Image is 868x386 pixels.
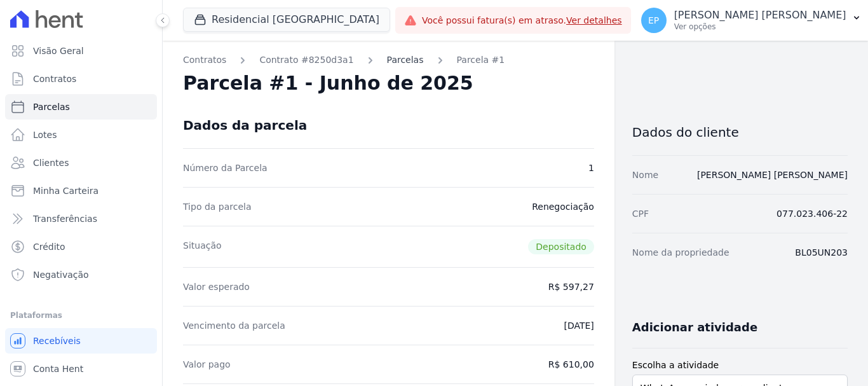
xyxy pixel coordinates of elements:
[33,45,84,57] span: Visão Geral
[795,246,848,259] dd: BL05UN203
[33,362,83,375] span: Conta Hent
[632,359,848,372] label: Escolha a atividade
[548,280,594,293] dd: R$ 597,27
[183,118,307,133] div: Dados da parcela
[548,358,594,371] dd: R$ 610,00
[183,53,594,67] nav: Breadcrumb
[33,334,81,347] span: Recebíveis
[33,240,65,253] span: Crédito
[33,100,70,113] span: Parcelas
[183,239,222,254] dt: Situação
[10,308,152,323] div: Plataformas
[183,162,268,174] dt: Número da Parcela
[5,66,157,92] a: Contratos
[5,356,157,382] a: Conta Hent
[183,358,231,371] dt: Valor pago
[387,53,424,67] a: Parcelas
[5,150,157,176] a: Clientes
[33,184,98,197] span: Minha Carteira
[5,328,157,354] a: Recebíveis
[457,53,505,67] a: Parcela #1
[566,15,622,25] a: Ver detalhes
[632,125,848,140] h3: Dados do cliente
[588,162,594,174] dd: 1
[183,72,473,95] h2: Parcela #1 - Junho de 2025
[632,169,658,181] dt: Nome
[532,200,594,213] dd: Renegociação
[5,38,157,64] a: Visão Geral
[674,9,846,22] p: [PERSON_NAME] [PERSON_NAME]
[776,207,848,220] dd: 077.023.406-22
[5,122,157,148] a: Lotes
[697,170,848,180] a: [PERSON_NAME] [PERSON_NAME]
[33,156,69,169] span: Clientes
[5,94,157,120] a: Parcelas
[632,320,757,335] h3: Adicionar atividade
[33,128,57,141] span: Lotes
[33,268,89,281] span: Negativação
[183,53,226,67] a: Contratos
[5,206,157,231] a: Transferências
[183,319,285,332] dt: Vencimento da parcela
[259,53,353,67] a: Contrato #8250d3a1
[183,280,250,293] dt: Valor esperado
[33,72,76,85] span: Contratos
[648,16,659,25] span: EP
[5,234,157,259] a: Crédito
[183,8,390,32] button: Residencial [GEOGRAPHIC_DATA]
[632,207,649,220] dt: CPF
[183,200,252,213] dt: Tipo da parcela
[528,239,594,254] span: Depositado
[422,14,622,27] span: Você possui fatura(s) em atraso.
[33,212,97,225] span: Transferências
[5,262,157,287] a: Negativação
[5,178,157,203] a: Minha Carteira
[632,246,729,259] dt: Nome da propriedade
[564,319,593,332] dd: [DATE]
[674,22,846,32] p: Ver opções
